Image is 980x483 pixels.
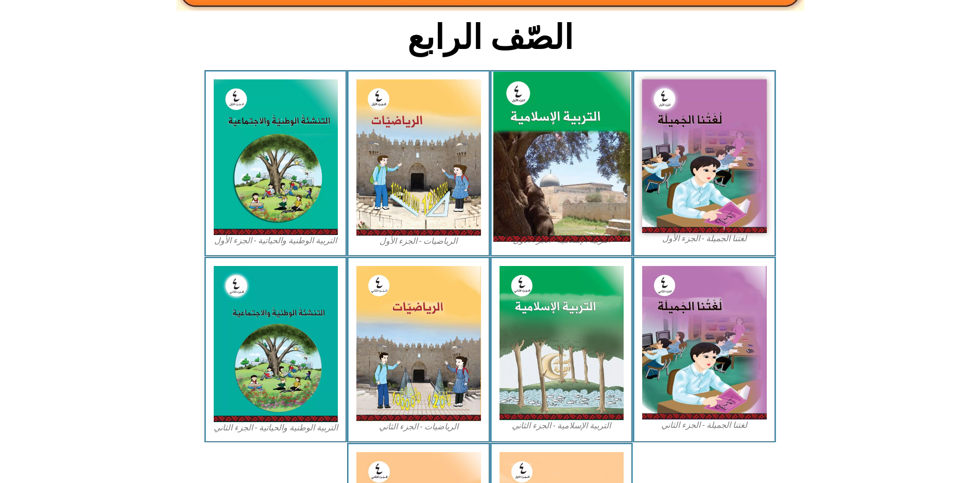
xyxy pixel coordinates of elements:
figcaption: الرياضيات - الجزء الأول​ [356,236,481,247]
figcaption: التربية الإسلامية - الجزء الثاني [500,420,624,431]
figcaption: التربية الوطنية والحياتية - الجزء الأول​ [214,235,338,246]
figcaption: لغتنا الجميلة - الجزء الأول​ [642,233,767,244]
figcaption: الرياضيات - الجزء الثاني [356,421,481,432]
h2: الصّف الرابع [320,18,660,58]
figcaption: التربية الوطنية والحياتية - الجزء الثاني [214,422,338,434]
figcaption: لغتنا الجميلة - الجزء الثاني [642,420,767,431]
